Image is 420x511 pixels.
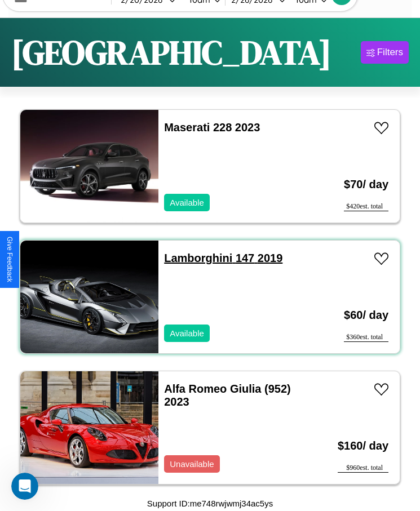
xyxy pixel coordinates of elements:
a: Alfa Romeo Giulia (952) 2023 [164,383,291,408]
h3: $ 70 / day [344,167,388,202]
div: $ 360 est. total [344,333,388,342]
div: Filters [377,47,403,58]
p: Available [170,195,204,210]
iframe: Intercom live chat [11,473,38,500]
p: Available [170,326,204,341]
p: Unavailable [170,456,214,472]
button: Filters [361,41,409,64]
a: Maserati 228 2023 [164,121,260,134]
h3: $ 60 / day [344,297,388,333]
div: $ 960 est. total [338,464,388,473]
h3: $ 160 / day [338,428,388,464]
a: Lamborghini 147 2019 [164,252,282,264]
p: Support ID: me748rwjwmj34ac5ys [147,496,273,511]
div: Give Feedback [6,237,14,282]
div: $ 420 est. total [344,202,388,211]
h1: [GEOGRAPHIC_DATA] [11,29,331,75]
